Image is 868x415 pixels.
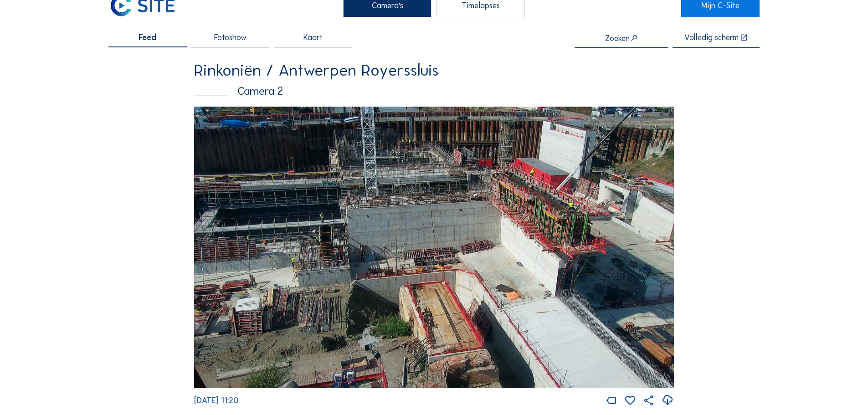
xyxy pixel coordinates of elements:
[194,86,674,97] div: Camera 2
[194,395,239,405] span: [DATE] 11:20
[194,107,674,388] img: Image
[214,34,247,42] span: Fotoshow
[684,34,739,42] div: Volledig scherm
[139,34,156,42] span: Feed
[303,34,323,42] span: Kaart
[194,62,674,78] div: Rinkoniën / Antwerpen Royerssluis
